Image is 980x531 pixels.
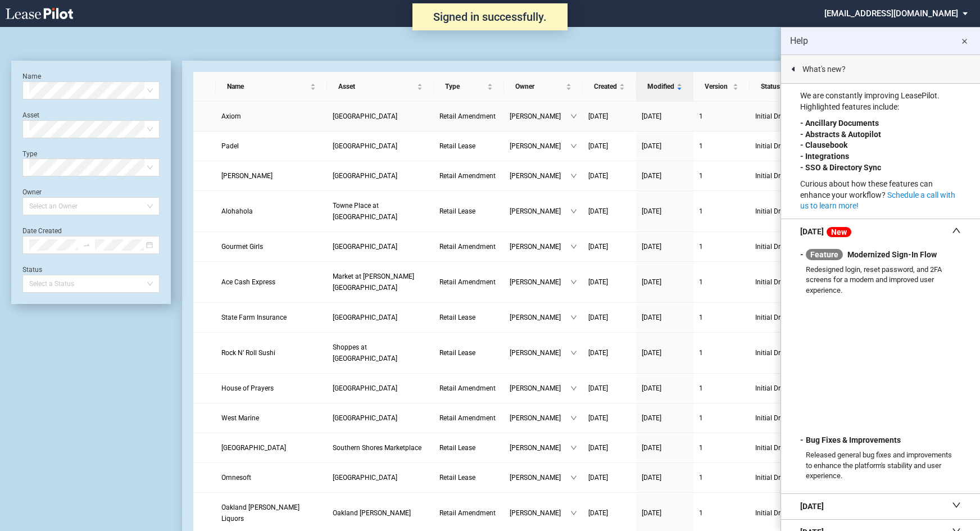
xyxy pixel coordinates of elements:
[699,384,703,392] span: 1
[333,273,414,292] span: Market at Opitz Crossing
[504,72,583,102] th: Owner
[588,207,608,215] span: [DATE]
[221,276,321,288] a: Ace Cash Express
[588,474,608,482] span: [DATE]
[22,266,42,274] label: Status
[333,442,428,453] a: Southern Shores Marketplace
[333,172,397,180] span: Cherryvale Plaza
[647,81,674,92] span: Modified
[439,112,496,120] span: Retail Amendment
[327,72,434,102] th: Asset
[642,314,661,321] span: [DATE]
[439,442,498,453] a: Retail Lease
[515,81,564,92] span: Owner
[642,472,688,483] a: [DATE]
[221,349,275,357] span: Rock N’ Roll Sushi
[588,347,630,358] a: [DATE]
[699,278,703,286] span: 1
[439,383,498,394] a: Retail Amendment
[570,279,577,285] span: down
[333,474,397,482] span: Commerce Centre
[693,72,750,102] th: Version
[699,347,744,358] a: 1
[642,507,688,519] a: [DATE]
[588,140,630,152] a: [DATE]
[699,442,744,453] a: 1
[570,113,577,120] span: down
[699,349,703,357] span: 1
[642,278,661,286] span: [DATE]
[439,142,475,150] span: Retail Lease
[439,276,498,288] a: Retail Amendment
[439,170,498,181] a: Retail Amendment
[221,444,286,452] span: Outer Banks Hospital
[439,241,498,252] a: Retail Amendment
[755,206,822,217] span: Initial Draft
[642,444,661,452] span: [DATE]
[642,509,661,517] span: [DATE]
[83,241,90,249] span: to
[439,314,475,321] span: Retail Lease
[588,349,608,357] span: [DATE]
[699,312,744,323] a: 1
[642,347,688,358] a: [DATE]
[755,472,822,483] span: Initial Draft
[755,276,822,288] span: Initial Draft
[755,442,822,453] span: Initial Draft
[588,414,608,422] span: [DATE]
[570,474,577,481] span: down
[221,442,321,453] a: [GEOGRAPHIC_DATA]
[439,111,498,122] a: Retail Amendment
[510,111,570,122] span: [PERSON_NAME]
[570,350,577,356] span: down
[570,208,577,215] span: down
[510,140,570,152] span: [PERSON_NAME]
[642,111,688,122] a: [DATE]
[510,507,570,519] span: [PERSON_NAME]
[333,414,397,422] span: North East Station
[699,383,744,394] a: 1
[221,140,321,152] a: Padel
[588,312,630,323] a: [DATE]
[221,243,263,251] span: Gourmet Girls
[434,72,504,102] th: Type
[510,383,570,394] span: [PERSON_NAME]
[439,206,498,217] a: Retail Lease
[221,172,273,180] span: Papa Johns
[755,383,822,394] span: Initial Draft
[333,412,428,424] a: [GEOGRAPHIC_DATA]
[699,140,744,152] a: 1
[642,474,661,482] span: [DATE]
[439,312,498,323] a: Retail Lease
[22,227,62,235] label: Date Created
[570,415,577,421] span: down
[333,383,428,394] a: [GEOGRAPHIC_DATA]
[699,142,703,150] span: 1
[221,142,239,150] span: Padel
[221,503,300,523] span: Oakland Mills Liquors
[439,507,498,519] a: Retail Amendment
[333,200,428,223] a: Towne Place at [GEOGRAPHIC_DATA]
[588,314,608,321] span: [DATE]
[22,150,37,158] label: Type
[642,414,661,422] span: [DATE]
[588,111,630,122] a: [DATE]
[439,412,498,424] a: Retail Amendment
[333,271,428,293] a: Market at [PERSON_NAME][GEOGRAPHIC_DATA]
[570,314,577,321] span: down
[699,241,744,252] a: 1
[333,444,421,452] span: Southern Shores Marketplace
[333,111,428,122] a: [GEOGRAPHIC_DATA]
[642,384,661,392] span: [DATE]
[333,202,397,221] span: Towne Place at Greenbrier
[439,243,496,251] span: Retail Amendment
[755,111,822,122] span: Initial Draft
[333,384,397,392] span: Northwest Plaza
[221,347,321,358] a: Rock N’ Roll Sushi
[439,472,498,483] a: Retail Lease
[570,510,577,516] span: down
[221,412,321,424] a: West Marine
[588,472,630,483] a: [DATE]
[642,172,661,180] span: [DATE]
[510,206,570,217] span: [PERSON_NAME]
